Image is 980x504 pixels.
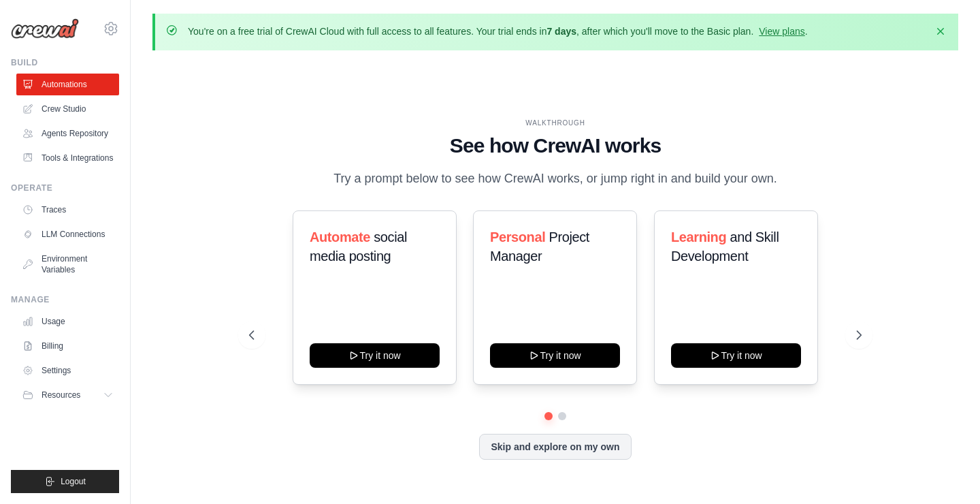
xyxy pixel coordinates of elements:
[310,230,370,245] span: Automate
[249,133,861,158] h1: See how CrewAI works
[16,311,119,332] a: Usage
[327,169,784,189] p: Try a prompt below to see how CrewAI works, or jump right in and build your own.
[16,384,119,406] button: Resources
[16,360,119,381] a: Settings
[11,470,119,493] button: Logout
[16,147,119,169] a: Tools & Integrations
[490,343,620,368] button: Try it now
[16,248,119,281] a: Environment Variables
[42,390,80,400] span: Resources
[188,25,808,38] p: You're on a free trial of CrewAI Cloud with full access to all features. Your trial ends in , aft...
[479,434,631,460] button: Skip and explore on my own
[61,476,86,487] span: Logout
[11,57,119,68] div: Build
[490,230,545,245] span: Personal
[16,74,119,95] a: Automations
[671,230,726,245] span: Learning
[16,199,119,221] a: Traces
[310,343,440,368] button: Try it now
[671,230,779,264] span: and Skill Development
[912,439,980,504] iframe: Chat Widget
[16,123,119,144] a: Agents Repository
[671,343,801,368] button: Try it now
[249,118,861,128] div: WALKTHROUGH
[759,26,804,37] a: View plans
[16,223,119,245] a: LLM Connections
[16,335,119,357] a: Billing
[11,18,79,39] img: Logo
[16,98,119,120] a: Crew Studio
[546,26,576,37] strong: 7 days
[11,294,119,305] div: Manage
[11,183,119,193] div: Operate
